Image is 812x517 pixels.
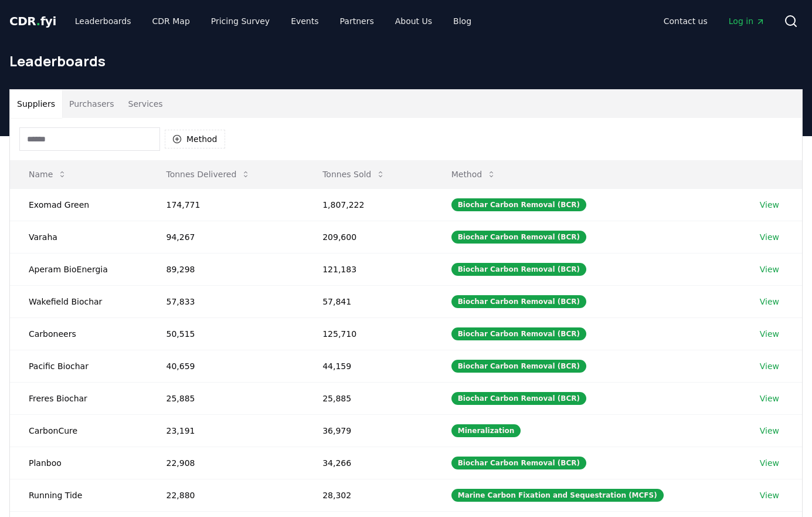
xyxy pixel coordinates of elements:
td: Running Tide [10,479,147,511]
nav: Main [654,11,774,32]
td: 25,885 [147,382,304,414]
div: Biochar Carbon Removal (BCR) [451,198,586,211]
a: View [760,393,779,404]
a: View [760,231,779,243]
td: 22,880 [147,479,304,511]
div: Biochar Carbon Removal (BCR) [451,231,586,244]
td: Freres Biochar [10,382,147,414]
td: 94,267 [147,221,304,253]
a: Log in [719,11,774,32]
span: CDR fyi [9,14,56,28]
a: View [760,425,779,437]
td: Aperam BioEnergia [10,253,147,285]
button: Tonnes Delivered [157,163,260,186]
div: Biochar Carbon Removal (BCR) [451,457,586,469]
td: 22,908 [147,447,304,479]
span: Log in [729,15,765,27]
div: Biochar Carbon Removal (BCR) [451,392,586,405]
button: Purchasers [62,90,121,118]
td: 89,298 [147,253,304,285]
button: Tonnes Sold [313,163,395,186]
td: 40,659 [147,350,304,382]
a: View [760,199,779,211]
td: 121,183 [304,253,433,285]
div: Marine Carbon Fixation and Sequestration (MCFS) [451,489,664,502]
a: CDR.fyi [9,13,56,29]
div: Biochar Carbon Removal (BCR) [451,295,586,308]
a: Partners [331,11,383,32]
td: 34,266 [304,447,433,479]
td: Varaha [10,221,147,253]
td: 57,841 [304,285,433,317]
a: Leaderboards [66,11,141,32]
button: Suppliers [10,90,62,118]
a: View [760,360,779,372]
a: Blog [444,11,481,32]
a: View [760,328,779,340]
a: CDR Map [143,11,199,32]
button: Services [121,90,170,118]
button: Method [442,163,506,186]
td: 125,710 [304,317,433,350]
div: Biochar Carbon Removal (BCR) [451,360,586,373]
td: 1,807,222 [304,188,433,221]
td: Wakefield Biochar [10,285,147,317]
td: CarbonCure [10,414,147,447]
button: Method [165,130,225,148]
td: Pacific Biochar [10,350,147,382]
td: 25,885 [304,382,433,414]
h1: Leaderboards [9,52,803,70]
td: 174,771 [147,188,304,221]
a: View [760,489,779,501]
a: View [760,457,779,469]
a: Contact us [654,11,717,32]
td: 36,979 [304,414,433,447]
td: 209,600 [304,221,433,253]
span: . [36,14,40,28]
a: Events [281,11,328,32]
td: 23,191 [147,414,304,447]
div: Biochar Carbon Removal (BCR) [451,263,586,276]
td: 50,515 [147,317,304,350]
button: Name [19,163,76,186]
td: Planboo [10,447,147,479]
nav: Main [66,11,481,32]
td: 57,833 [147,285,304,317]
a: About Us [386,11,441,32]
div: Mineralization [451,424,521,437]
a: View [760,296,779,308]
td: Carboneers [10,317,147,350]
td: Exomad Green [10,188,147,221]
a: Pricing Survey [202,11,279,32]
td: 28,302 [304,479,433,511]
a: View [760,263,779,275]
td: 44,159 [304,350,433,382]
div: Biochar Carbon Removal (BCR) [451,327,586,340]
